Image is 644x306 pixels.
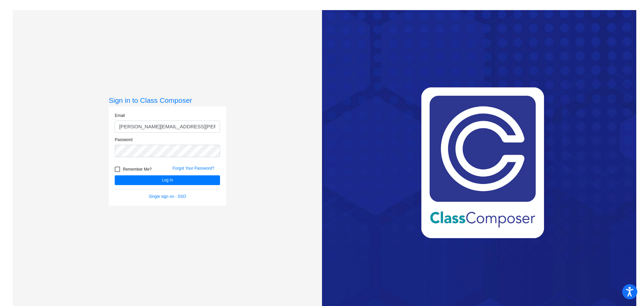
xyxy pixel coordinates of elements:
[109,96,226,104] h3: Sign in to Class Composer
[149,194,186,199] a: Single sign on - SSO
[115,175,220,185] button: Log In
[115,137,132,143] label: Password
[123,165,152,173] span: Remember Me?
[172,166,214,171] a: Forgot Your Password?
[115,113,125,119] label: Email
